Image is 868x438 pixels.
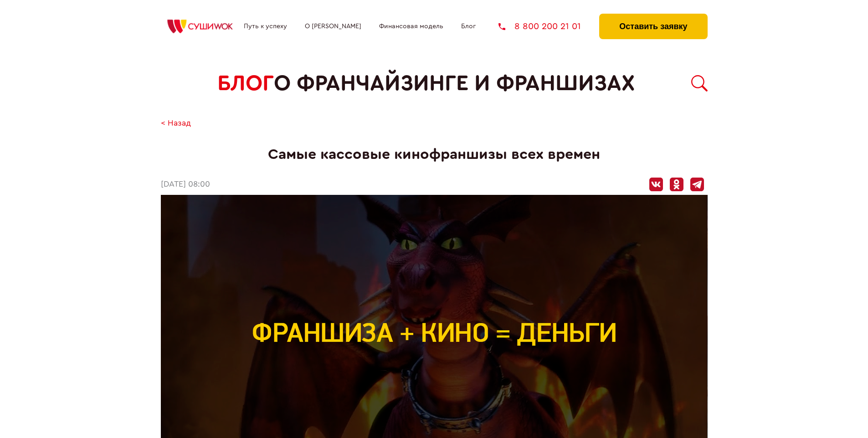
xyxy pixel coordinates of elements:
span: 8 800 200 21 01 [514,22,581,31]
time: [DATE] 08:00 [161,180,210,189]
a: Блог [461,23,476,30]
a: 8 800 200 21 01 [498,22,581,31]
a: Финансовая модель [379,23,443,30]
span: о франчайзинге и франшизах [274,71,635,96]
h1: Самые кассовые кинофраншизы всех времен [161,146,708,163]
button: Оставить заявку [599,14,707,39]
span: БЛОГ [217,71,274,96]
a: < Назад [161,119,191,128]
a: Путь к успеху [244,23,287,30]
a: О [PERSON_NAME] [305,23,361,30]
